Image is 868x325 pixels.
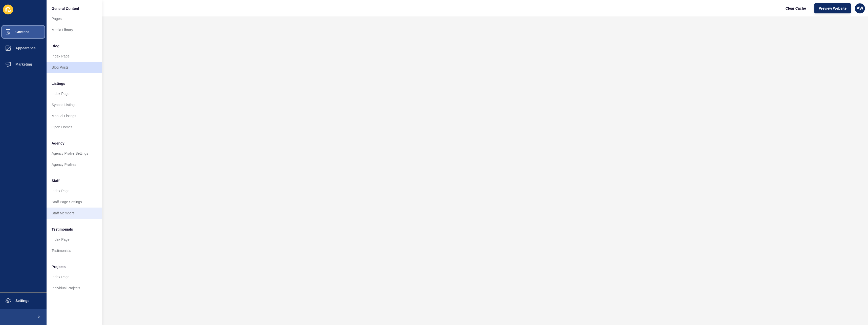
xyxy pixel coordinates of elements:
[47,196,102,208] a: Staff Page Settings
[52,44,59,49] span: Blog
[52,264,66,269] span: Projects
[47,282,102,294] a: Individual Projects
[47,148,102,159] a: Agency Profile Settings
[52,81,65,86] span: Listings
[52,6,79,11] span: General Content
[814,3,851,13] button: Preview Website
[857,6,863,11] span: AW
[47,159,102,170] a: Agency Profiles
[47,62,102,73] a: Blog Posts
[47,110,102,121] a: Manual Listings
[819,6,847,11] span: Preview Website
[47,24,102,35] a: Media Library
[786,6,806,11] span: Clear Cache
[47,208,102,219] a: Staff Members
[47,271,102,282] a: Index Page
[47,234,102,245] a: Index Page
[52,141,64,146] span: Agency
[47,51,102,62] a: Index Page
[52,227,73,232] span: Testimonials
[47,99,102,110] a: Synced Listings
[47,121,102,133] a: Open Homes
[47,88,102,99] a: Index Page
[52,178,59,183] span: Staff
[47,185,102,196] a: Index Page
[781,3,810,13] button: Clear Cache
[47,245,102,256] a: Testimonials
[47,13,102,24] a: Pages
